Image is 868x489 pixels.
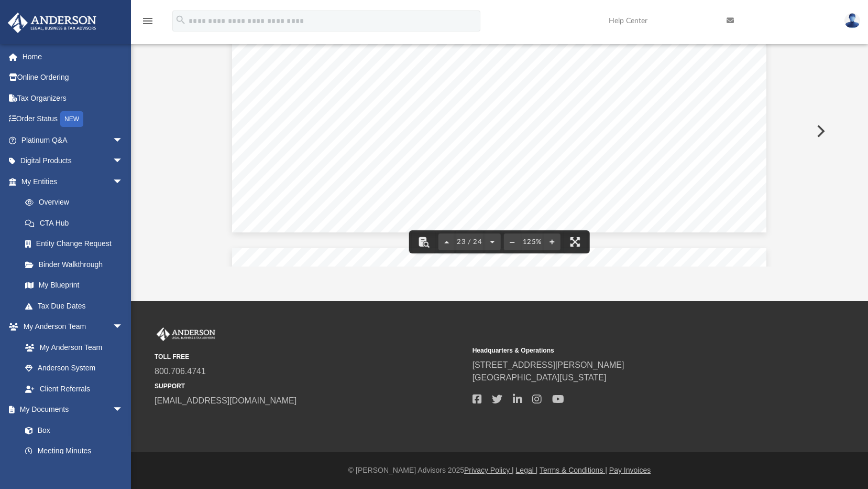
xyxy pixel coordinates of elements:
[7,88,139,109] a: Tax Organizers
[528,179,533,188] span: 4
[516,466,538,474] a: Legal |
[15,254,139,275] a: Binder Walkthrough
[479,179,498,188] span: Page
[155,381,465,391] small: SUPPORT
[113,316,134,338] span: arrow_drop_down
[15,358,134,379] a: Anderson System
[473,373,607,382] a: [GEOGRAPHIC_DATA][US_STATE]
[412,230,435,253] button: Toggle findbar
[504,230,521,253] button: Zoom out
[7,130,139,151] a: Platinum Q&Aarrow_drop_down
[609,466,651,474] a: Pay Invoices
[523,179,528,188] span: 1
[464,466,514,474] a: Privacy Policy |
[512,179,520,188] span: of
[15,275,134,296] a: My Blueprint
[141,15,154,27] i: menu
[455,230,484,253] button: 23 / 24
[438,230,455,253] button: Previous page
[113,151,134,172] span: arrow_drop_down
[474,168,541,177] span: China Rose Trust
[521,239,544,246] div: Current zoom level
[7,151,139,172] a: Digital Productsarrow_drop_down
[455,239,484,246] span: 23 / 24
[113,399,134,421] span: arrow_drop_down
[15,378,134,399] a: Client Referrals
[7,399,134,420] a: My Documentsarrow_drop_down
[385,108,419,117] span: , Trustee
[155,396,296,405] a: [EMAIL_ADDRESS][DOMAIN_NAME]
[7,171,139,192] a: My Entitiesarrow_drop_down
[113,130,134,151] span: arrow_drop_down
[60,111,83,127] div: NEW
[484,230,501,253] button: Next page
[7,46,139,67] a: Home
[113,171,134,193] span: arrow_drop_down
[312,108,404,117] span: [PERSON_NAME], Esq.
[15,295,139,316] a: Tax Due Dates
[141,20,154,27] a: menu
[587,91,618,99] span: [DATE]
[15,192,139,213] a: Overview
[15,441,134,462] a: Meeting Minutes
[473,346,783,355] small: Headquarters & Operations
[175,14,186,26] i: search
[544,230,561,253] button: Zoom in
[15,233,139,254] a: Entity Change Request
[312,97,475,106] span: __________________________________
[500,179,510,188] span: 14
[15,337,128,358] a: My Anderson Team
[844,13,860,28] img: User Pic
[7,67,139,88] a: Online Ordering
[247,258,464,264] span: Docusign Envelope ID: 6A9D1BF6-D28C-4F1F-8622-6DF63EF0A5B0
[7,316,134,337] a: My Anderson Teamarrow_drop_down
[15,212,139,233] a: CTA Hub
[310,51,360,61] span: The Trustee
[540,466,607,474] a: Terms & Conditions |
[155,352,465,362] small: TOLL FREE
[155,327,217,341] img: Anderson Advisors Platinum Portal
[808,116,831,146] button: Next File
[5,13,100,33] img: Anderson Advisors Platinum Portal
[155,367,206,376] a: 800.706.4741
[7,109,139,130] a: Order StatusNEW
[473,360,624,369] a: [STREET_ADDRESS][PERSON_NAME]
[15,420,128,441] a: Box
[579,108,598,117] span: Date
[131,465,868,476] div: © [PERSON_NAME] Advisors 2025
[564,230,587,253] button: Enter fullscreen
[579,97,695,106] span: ________________________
